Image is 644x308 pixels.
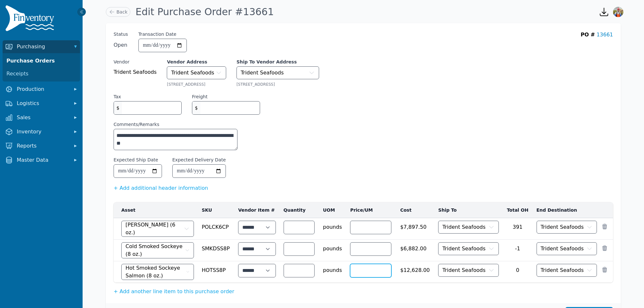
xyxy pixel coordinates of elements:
[4,67,79,80] a: Receipts
[17,100,68,107] span: Logistics
[241,69,284,77] span: Trident Seafoods
[537,264,597,277] button: Trident Seafoods
[114,121,237,128] label: Comments/Remarks
[434,202,503,218] th: Ship To
[3,97,80,110] button: Logistics
[601,266,608,273] button: Remove
[438,221,499,234] button: Trident Seafoods
[442,223,485,231] span: Trident Seafoods
[3,111,80,124] button: Sales
[114,59,156,65] label: Vendor
[126,264,185,280] span: Hot Smoked Sockeye Salmon (8 oz.)
[442,245,485,253] span: Trident Seafoods
[114,41,128,49] span: Open
[114,288,234,295] button: + Add another line item to this purchase order
[541,266,584,274] span: Trident Seafoods
[192,101,200,114] span: $
[198,261,234,283] td: HOTSS8P
[114,202,198,218] th: Asset
[114,101,122,114] span: $
[3,83,80,96] button: Production
[167,82,226,87] div: [STREET_ADDRESS]
[503,240,533,261] td: -1
[537,242,597,255] button: Trident Seafoods
[3,40,80,53] button: Purchasing
[17,142,68,150] span: Reports
[17,128,68,136] span: Inventory
[167,66,226,79] button: Trident Seafoods
[17,114,68,121] span: Sales
[323,264,342,274] span: pounds
[106,7,130,17] a: Back
[192,93,207,100] label: Freight
[172,157,226,163] label: Expected Delivery Date
[503,202,533,218] th: Total OH
[319,202,346,218] th: UOM
[17,85,68,93] span: Production
[121,264,194,280] button: Hot Smoked Sockeye Salmon (8 oz.)
[323,242,342,253] span: pounds
[541,223,584,231] span: Trident Seafoods
[581,32,595,38] span: PO #
[613,7,623,17] img: Sera Wheeler
[601,223,608,230] button: Remove
[236,59,319,65] label: Ship To Vendor Address
[236,82,319,87] div: [STREET_ADDRESS]
[601,245,608,251] button: Remove
[541,245,584,253] span: Trident Seafoods
[396,202,434,218] th: Cost
[3,140,80,152] button: Reports
[442,266,485,274] span: Trident Seafoods
[17,156,68,164] span: Master Data
[126,243,184,258] span: Cold Smoked Sockeye (8 oz.)
[198,202,234,218] th: SKU
[438,242,499,255] button: Trident Seafoods
[198,218,234,240] td: POLCK6CP
[280,202,319,218] th: Quantity
[537,221,597,234] button: Trident Seafoods
[234,202,279,218] th: Vendor Item #
[114,93,121,100] label: Tax
[5,5,57,34] img: Finventory
[198,240,234,261] td: SMKDSS8P
[597,32,613,38] a: 13661
[114,68,156,76] span: Trident Seafoods
[503,218,533,240] td: 391
[400,221,430,231] span: $7,897.50
[114,31,128,37] span: Status
[167,59,226,65] label: Vendor Address
[126,221,182,236] span: [PERSON_NAME] (6 oz.)
[171,69,214,77] span: Trident Seafoods
[136,6,274,18] h1: Edit Purchase Order #13661
[400,242,430,253] span: $6,882.00
[3,154,80,167] button: Master Data
[533,202,601,218] th: End Destination
[438,264,499,277] button: Trident Seafoods
[138,31,176,37] label: Transaction Date
[114,157,158,163] label: Expected Ship Date
[121,221,194,237] button: [PERSON_NAME] (6 oz.)
[121,242,194,258] button: Cold Smoked Sockeye (8 oz.)
[17,43,68,51] span: Purchasing
[3,125,80,138] button: Inventory
[400,264,430,274] span: $12,628.00
[4,54,79,67] a: Purchase Orders
[236,66,319,79] button: Trident Seafoods
[323,221,342,231] span: pounds
[114,184,208,192] button: + Add additional header information
[346,202,396,218] th: Price/UM
[503,261,533,283] td: 0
